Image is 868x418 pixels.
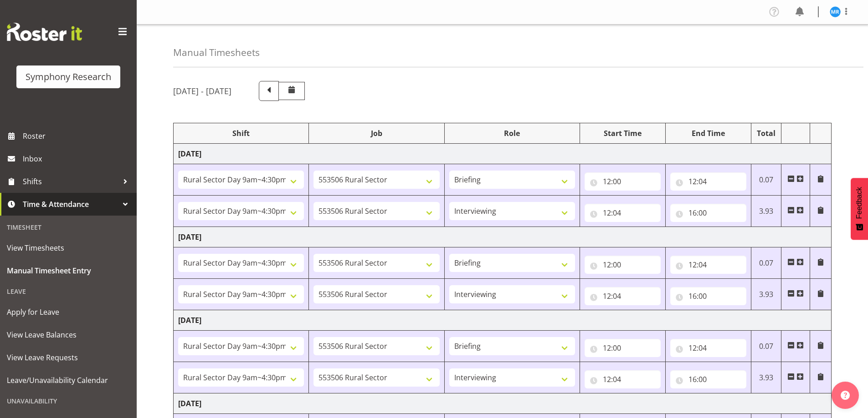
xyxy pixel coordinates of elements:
a: Leave/Unavailability Calendar [2,369,134,392]
a: View Timesheets [2,237,134,259]
td: 3.93 [751,196,781,227]
input: Click to select... [585,172,661,191]
input: Click to select... [670,204,746,222]
input: Click to select... [585,204,661,222]
span: Leave/Unavailability Calendar [7,373,130,387]
input: Click to select... [670,287,746,305]
div: Unavailability [2,392,134,410]
td: [DATE] [174,310,832,331]
input: Click to select... [585,256,661,274]
td: 3.93 [751,362,781,393]
h4: Manual Timesheets [173,47,260,58]
span: Time & Attendance [23,197,118,211]
div: Timesheet [2,218,134,237]
a: Apply for Leave [2,301,134,323]
span: Apply for Leave [7,305,130,319]
span: Manual Timesheet Entry [7,264,130,277]
a: Manual Timesheet Entry [2,259,134,282]
div: Symphony Research [26,70,111,84]
td: [DATE] [174,227,832,247]
input: Click to select... [670,256,746,274]
td: 0.07 [751,247,781,279]
span: View Leave Requests [7,351,130,364]
td: [DATE] [174,393,832,414]
input: Click to select... [585,287,661,305]
input: Click to select... [670,172,746,191]
span: View Leave Balances [7,328,130,342]
img: michael-robinson11856.jpg [830,6,841,17]
span: View Timesheets [7,241,130,255]
input: Click to select... [670,339,746,357]
img: Rosterit website logo [7,23,82,41]
div: Leave [2,282,134,301]
a: View Leave Balances [2,323,134,346]
img: help-xxl-2.png [841,391,850,400]
div: Total [756,128,777,139]
input: Click to select... [585,370,661,388]
h5: [DATE] - [DATE] [173,86,231,96]
div: End Time [670,128,746,139]
div: Role [449,128,575,139]
input: Click to select... [670,370,746,388]
span: Shifts [23,175,118,188]
td: 0.07 [751,331,781,362]
span: Inbox [23,152,132,166]
td: 3.93 [751,279,781,310]
div: Shift [178,128,304,139]
div: Job [313,128,439,139]
td: [DATE] [174,144,832,164]
a: View Leave Requests [2,346,134,369]
button: Feedback - Show survey [851,178,868,240]
span: Feedback [855,187,863,219]
input: Click to select... [585,339,661,357]
td: 0.07 [751,164,781,196]
span: Roster [23,129,132,143]
div: Start Time [585,128,661,139]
